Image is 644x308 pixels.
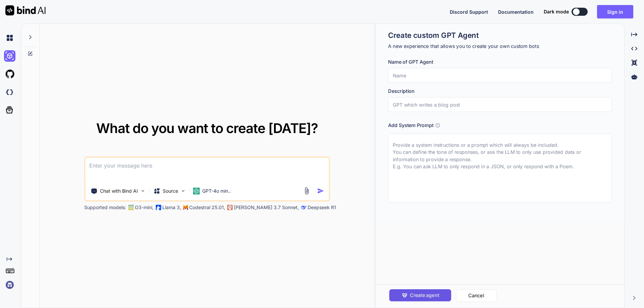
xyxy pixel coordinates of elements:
[303,187,310,195] img: attachment
[4,68,15,80] img: githubLight
[202,188,231,194] p: GPT-4o min..
[128,205,133,210] img: GPT-4
[4,32,15,44] img: chat
[597,5,633,18] button: Sign in
[4,50,15,62] img: ai-studio
[84,204,126,211] p: Supported models:
[456,289,496,302] button: Cancel
[189,204,225,211] p: Codestral 25.01,
[183,205,188,210] img: Mistral-AI
[388,97,612,112] input: GPT which writes a blog post
[388,43,612,50] p: A new experience that allows you to create your own custom bots
[4,86,15,98] img: darkCloudIdeIcon
[163,188,178,194] p: Source
[388,68,612,83] input: Name
[388,87,612,95] h3: Description
[410,292,439,299] span: Create agent
[544,8,569,15] span: Dark mode
[498,8,534,15] button: Documentation
[193,188,200,194] img: GPT-4o mini
[301,205,306,210] img: claude
[388,122,433,129] h3: Add System Prompt
[234,204,299,211] p: [PERSON_NAME] 3.7 Sonnet,
[317,187,324,194] img: icon
[5,5,46,15] img: Bind AI
[450,9,488,15] span: Discord Support
[140,188,146,194] img: Pick Tools
[498,9,534,15] span: Documentation
[100,188,138,194] p: Chat with Bind AI
[96,120,318,136] span: What do you want to create [DATE]?
[135,204,154,211] p: O3-mini,
[450,8,488,15] button: Discord Support
[389,289,451,301] button: Create agent
[227,205,232,210] img: claude
[4,279,15,291] img: signin
[156,205,161,210] img: Llama2
[388,30,612,40] h1: Create custom GPT Agent
[180,188,186,194] img: Pick Models
[162,204,181,211] p: Llama 3,
[388,58,612,66] h3: Name of GPT Agent
[308,204,336,211] p: Deepseek R1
